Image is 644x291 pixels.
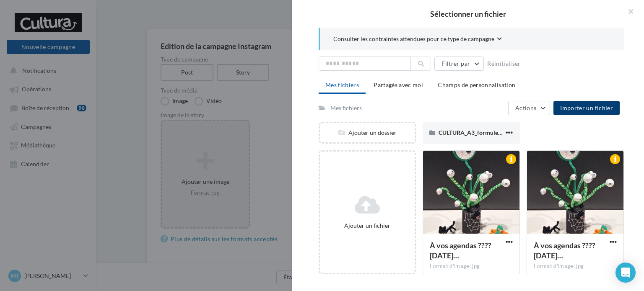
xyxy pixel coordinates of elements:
[325,81,359,88] span: Mes fichiers
[434,57,484,71] button: Filtrer par
[374,81,423,88] span: Partagés avec moi
[330,104,362,112] div: Mes fichiers
[560,104,613,111] span: Importer un fichier
[320,129,415,137] div: Ajouter un dossier
[615,263,636,283] div: Open Intercom Messenger
[534,241,595,260] span: À vos agendas ????️ Samedi 11 octobre de 10h30-11h30 ????️Jeudi 23 octobre de 14h-15h ????Reserve...
[305,10,631,18] h2: Sélectionner un fichier
[430,263,513,270] div: Format d'image: jpg
[508,101,550,115] button: Actions
[534,263,617,270] div: Format d'image: jpg
[323,221,411,230] div: Ajouter un fichier
[515,104,536,111] span: Actions
[438,81,515,88] span: Champs de personnalisation
[430,241,491,260] span: À vos agendas ????️ Samedi 11 octobre de 10h30-11h30 ????️Jeudi 23 octobre de 14h-15h ????Reserve...
[553,101,620,115] button: Importer un fichier
[484,59,524,69] button: Réinitialiser
[333,35,494,43] span: Consulter les contraintes attendues pour ce type de campagne
[439,129,580,136] span: CULTURA_A3_formule_anniversaire_plongeoir1 (1) (1)
[333,34,502,45] button: Consulter les contraintes attendues pour ce type de campagne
